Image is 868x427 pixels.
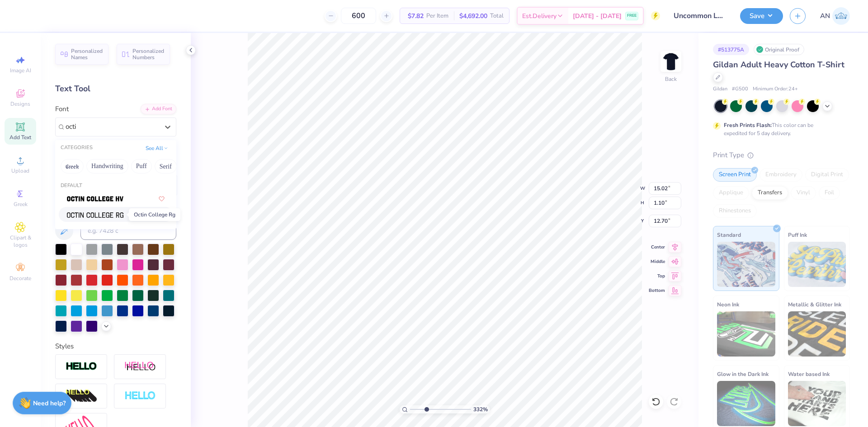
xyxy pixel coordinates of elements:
[713,186,749,200] div: Applique
[129,208,180,221] div: Octin College Rg
[819,186,840,200] div: Foil
[788,230,807,239] span: Puff Ink
[14,201,28,208] span: Greek
[724,121,835,137] div: This color can be expedited for 5 day delivery.
[143,144,171,153] button: See All
[490,11,504,21] span: Total
[667,7,733,25] input: Untitled Design
[61,144,93,152] div: CATEGORIES
[649,287,665,294] span: Bottom
[713,59,844,70] span: Gildan Adult Heavy Cotton T-Shirt
[713,150,850,160] div: Print Type
[665,75,677,83] div: Back
[61,159,84,174] button: Greek
[649,244,665,250] span: Center
[131,159,152,174] button: Puff
[132,48,165,61] span: Personalized Numbers
[573,11,622,21] span: [DATE] - [DATE]
[5,234,36,249] span: Clipart & logos
[9,275,31,282] span: Decorate
[155,159,177,174] button: Serif
[627,13,637,19] span: FREE
[724,122,772,129] strong: Fresh Prints Flash:
[67,196,123,202] img: Octin College Hv (Heavy)
[791,186,816,200] div: Vinyl
[9,134,31,141] span: Add Text
[522,11,557,21] span: Est. Delivery
[717,381,775,426] img: Glow in the Dark Ink
[754,44,804,55] div: Original Proof
[717,230,741,239] span: Standard
[124,361,156,372] img: Shadow
[426,11,448,21] span: Per Item
[55,83,176,95] div: Text Tool
[55,182,176,190] div: Default
[33,399,66,408] strong: Need help?
[832,7,850,25] img: Arlo Noche
[55,341,176,352] div: Styles
[713,204,757,218] div: Rhinestones
[788,242,846,287] img: Puff Ink
[86,159,128,174] button: Handwriting
[649,258,665,265] span: Middle
[805,168,849,182] div: Digital Print
[662,52,680,70] img: Back
[406,11,424,21] span: $7.82
[820,11,830,21] span: AN
[71,48,103,61] span: Personalized Names
[732,85,748,93] span: # G500
[740,8,783,24] button: Save
[66,389,97,404] img: 3d Illusion
[759,168,802,182] div: Embroidery
[713,85,727,93] span: Gildan
[141,104,176,114] div: Add Font
[67,212,123,218] img: Octin College Rg
[649,273,665,279] span: Top
[713,168,757,182] div: Screen Print
[124,391,156,401] img: Negative Space
[10,67,31,74] span: Image AI
[752,186,788,200] div: Transfers
[10,100,30,108] span: Designs
[788,381,846,426] img: Water based Ink
[11,167,29,174] span: Upload
[788,300,841,309] span: Metallic & Glitter Ink
[459,11,487,21] span: $4,692.00
[820,7,850,25] a: AN
[788,369,830,379] span: Water based Ink
[717,311,775,357] img: Neon Ink
[753,85,798,93] span: Minimum Order: 24 +
[717,369,769,379] span: Glow in the Dark Ink
[80,222,176,240] input: e.g. 7428 c
[713,44,749,55] div: # 513775A
[788,311,846,357] img: Metallic & Glitter Ink
[55,104,69,114] label: Font
[473,405,488,413] span: 332 %
[717,300,739,309] span: Neon Ink
[341,8,376,24] input: – –
[717,242,775,287] img: Standard
[66,361,97,372] img: Stroke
